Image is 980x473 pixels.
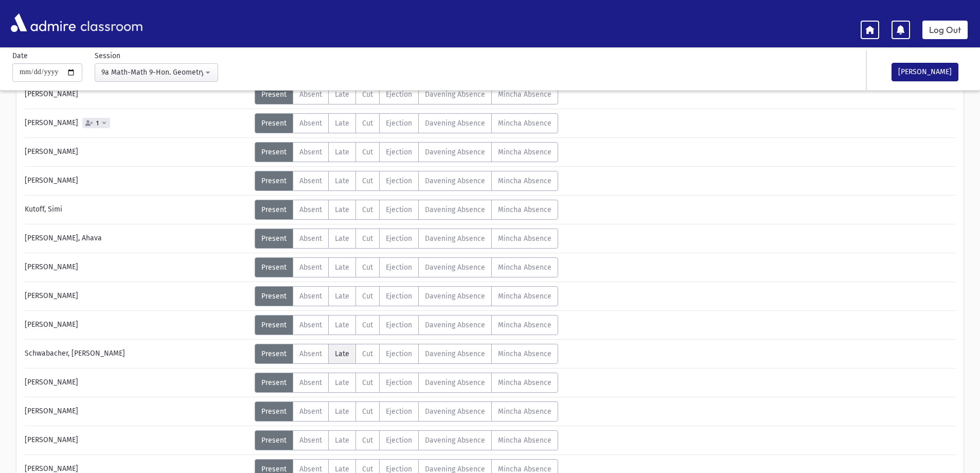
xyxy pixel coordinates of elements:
div: Schwabacher, [PERSON_NAME] [20,344,255,364]
span: Davening Absence [425,205,485,214]
span: Cut [362,177,373,185]
div: AttTypes [255,315,558,335]
span: Ejection [386,321,412,329]
span: Present [261,349,287,358]
div: [PERSON_NAME] [20,286,255,306]
span: Mincha Absence [498,205,551,214]
span: Late [335,321,349,329]
span: Cut [362,90,373,99]
div: [PERSON_NAME] [20,373,255,393]
span: Mincha Absence [498,177,551,185]
span: Cut [362,119,373,128]
span: Davening Absence [425,321,485,329]
span: classroom [78,9,143,37]
span: Late [335,263,349,272]
span: Late [335,234,349,243]
span: Mincha Absence [498,263,551,272]
span: Mincha Absence [498,148,551,156]
span: Absent [299,263,322,272]
div: 9a Math-Math 9-Hon. Geometry(11:30AM-12:14PM) [101,67,203,78]
span: Ejection [386,436,412,445]
span: Absent [299,119,322,128]
div: AttTypes [255,373,558,393]
span: Cut [362,234,373,243]
div: AttTypes [255,430,558,450]
span: Ejection [386,177,412,185]
div: AttTypes [255,286,558,306]
span: Absent [299,378,322,387]
span: Cut [362,148,373,156]
span: Present [261,205,287,214]
span: Late [335,205,349,214]
div: AttTypes [255,344,558,364]
span: Ejection [386,90,412,99]
span: Mincha Absence [498,321,551,329]
span: 1 [94,120,101,127]
div: AttTypes [255,200,558,220]
span: Late [335,119,349,128]
div: AttTypes [255,257,558,277]
div: Kutoff, Simi [20,200,255,220]
div: AttTypes [255,401,558,422]
span: Absent [299,292,322,301]
span: Cut [362,407,373,416]
span: Absent [299,321,322,329]
span: Davening Absence [425,349,485,358]
span: Absent [299,349,322,358]
span: Mincha Absence [498,90,551,99]
label: Date [12,50,28,61]
span: Davening Absence [425,292,485,301]
span: Absent [299,205,322,214]
span: Absent [299,148,322,156]
span: Mincha Absence [498,378,551,387]
span: Davening Absence [425,407,485,416]
span: Davening Absence [425,263,485,272]
span: Late [335,292,349,301]
div: [PERSON_NAME] [20,257,255,277]
span: Late [335,407,349,416]
span: Absent [299,407,322,416]
span: Davening Absence [425,119,485,128]
span: Ejection [386,119,412,128]
span: Cut [362,263,373,272]
span: Cut [362,378,373,387]
div: AttTypes [255,171,558,191]
span: Ejection [386,263,412,272]
span: Cut [362,205,373,214]
span: Present [261,90,287,99]
span: Present [261,234,287,243]
span: Present [261,148,287,156]
span: Absent [299,234,322,243]
div: [PERSON_NAME] [20,315,255,335]
div: [PERSON_NAME] [20,113,255,133]
span: Late [335,177,349,185]
span: Cut [362,321,373,329]
button: 9a Math-Math 9-Hon. Geometry(11:30AM-12:14PM) [95,63,218,82]
span: Absent [299,177,322,185]
span: Mincha Absence [498,119,551,128]
span: Present [261,292,287,301]
div: [PERSON_NAME] [20,401,255,422]
span: Present [261,177,287,185]
span: Present [261,321,287,329]
span: Absent [299,90,322,99]
span: Late [335,90,349,99]
span: Mincha Absence [498,234,551,243]
span: Ejection [386,378,412,387]
span: Absent [299,436,322,445]
span: Davening Absence [425,177,485,185]
span: Present [261,119,287,128]
div: [PERSON_NAME], Ahava [20,229,255,249]
div: [PERSON_NAME] [20,430,255,450]
span: Present [261,436,287,445]
div: AttTypes [255,84,558,104]
span: Ejection [386,407,412,416]
span: Late [335,349,349,358]
span: Mincha Absence [498,349,551,358]
span: Ejection [386,234,412,243]
span: Cut [362,292,373,301]
label: Session [95,50,120,61]
button: [PERSON_NAME] [892,63,958,81]
div: [PERSON_NAME] [20,171,255,191]
a: Log Out [922,21,968,39]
